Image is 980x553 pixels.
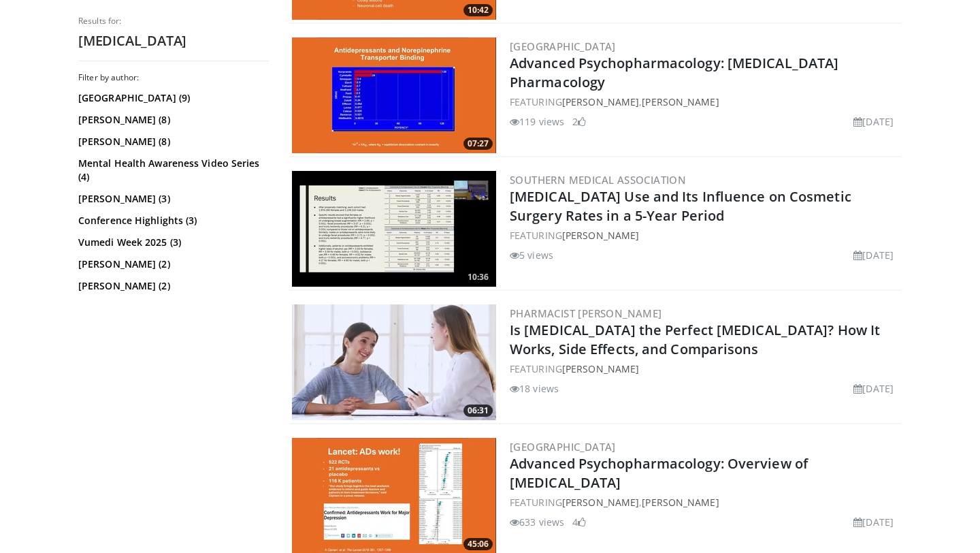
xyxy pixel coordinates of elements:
a: [PERSON_NAME] (8) [78,113,265,127]
li: 119 views [510,114,564,129]
span: 06:31 [463,405,493,417]
a: [PERSON_NAME] [562,229,639,242]
span: 10:36 [463,271,493,283]
span: 45:06 [463,538,493,550]
li: 633 views [510,515,564,529]
li: 18 views [510,381,559,396]
a: 10:36 [292,171,496,287]
li: 2 [572,114,586,129]
div: FEATURING , [510,495,899,509]
a: Pharmacist [PERSON_NAME] [510,306,662,320]
a: [PERSON_NAME] (8) [78,135,265,148]
a: [GEOGRAPHIC_DATA] [510,39,616,53]
li: 4 [572,515,586,529]
p: Results for: [78,16,269,27]
li: [DATE] [853,248,894,262]
h2: [MEDICAL_DATA] [78,32,269,50]
a: [PERSON_NAME] [562,496,639,509]
a: [GEOGRAPHIC_DATA] [510,440,616,454]
a: [PERSON_NAME] [562,95,639,108]
img: 78873ef8-bf97-4c98-b2c6-08f9cd31329a.300x170_q85_crop-smart_upscale.jpg [292,304,496,420]
a: [PERSON_NAME] [562,362,639,375]
span: 07:27 [463,138,493,150]
li: 5 views [510,248,553,262]
a: [PERSON_NAME] (2) [78,257,265,271]
a: 07:27 [292,37,496,153]
li: [DATE] [853,381,894,396]
li: [DATE] [853,515,894,529]
a: [PERSON_NAME] [642,496,719,509]
li: [DATE] [853,114,894,129]
a: Vumedi Week 2025 (3) [78,236,265,249]
a: [PERSON_NAME] (2) [78,279,265,293]
a: [MEDICAL_DATA] Use and Its Influence on Cosmetic Surgery Rates in a 5-Year Period [510,187,851,225]
a: [PERSON_NAME] (3) [78,192,265,206]
a: [PERSON_NAME] [642,95,719,108]
a: Is [MEDICAL_DATA] the Perfect [MEDICAL_DATA]? How It Works, Side Effects, and Comparisons [510,321,880,358]
a: [GEOGRAPHIC_DATA] (9) [78,91,265,105]
a: 06:31 [292,304,496,420]
img: 7924d5da-fa6c-4d49-b46f-752d50e30f2b.300x170_q85_crop-smart_upscale.jpg [292,171,496,287]
a: Advanced Psychopharmacology: [MEDICAL_DATA] Pharmacology [510,54,838,91]
a: Mental Health Awareness Video Series (4) [78,157,265,184]
div: FEATURING , [510,95,899,109]
h3: Filter by author: [78,72,269,83]
span: 10:42 [463,4,493,16]
a: Advanced Psychopharmacology: Overview of [MEDICAL_DATA] [510,454,808,492]
a: Southern Medical Association [510,173,686,187]
img: 1696cb70-de6c-40bd-a749-ba98488549e3.300x170_q85_crop-smart_upscale.jpg [292,37,496,153]
a: Conference Highlights (3) [78,214,265,227]
div: FEATURING [510,362,899,376]
div: FEATURING [510,228,899,242]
